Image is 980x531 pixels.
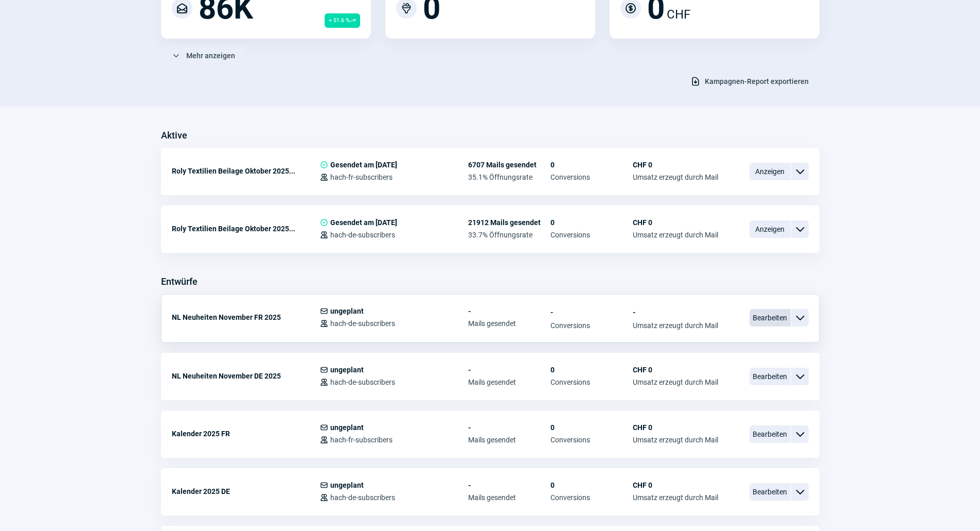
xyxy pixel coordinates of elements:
div: NL Neuheiten November DE 2025 [172,366,320,386]
span: hach-de-subscribers [330,493,395,502]
span: CHF 0 [633,366,718,374]
span: 0 [550,423,633,432]
span: CHF 0 [633,481,718,489]
span: Bearbeiten [750,309,791,327]
span: Gesendet am [DATE] [330,218,397,227]
div: Roly Textilien Beilage Oktober 2025... [172,218,320,239]
span: Mails gesendet [468,436,550,444]
span: Conversions [550,436,633,444]
span: CHF [667,5,690,24]
div: Roly Textilien Beilage Oktober 2025... [172,161,320,181]
span: Anzeigen [750,163,791,180]
div: NL Neuheiten November FR 2025 [172,307,320,328]
button: Kampagnen-Report exportieren [680,73,819,90]
span: CHF 0 [633,423,718,432]
span: ungeplant [330,423,364,432]
span: + 51.6 % [325,13,360,28]
div: Kalender 2025 FR [172,423,320,444]
button: Mehr anzeigen [161,47,246,64]
span: Bearbeiten [750,368,791,385]
span: - [468,423,550,432]
span: hach-fr-subscribers [330,173,393,181]
div: Kalender 2025 DE [172,481,320,502]
span: 0 [550,218,633,227]
span: hach-de-subscribers [330,378,395,386]
span: Mails gesendet [468,319,550,328]
span: 35.1% Öffnungsrate [468,173,550,181]
span: Conversions [550,493,633,502]
span: Mehr anzeigen [186,47,235,64]
span: 0 [550,481,633,489]
span: ungeplant [330,366,364,374]
span: 21912 Mails gesendet [468,218,550,227]
span: Mails gesendet [468,493,550,502]
span: Umsatz erzeugt durch Mail [633,378,718,386]
span: - [468,481,550,489]
span: ungeplant [330,307,364,315]
span: Mails gesendet [468,378,550,386]
span: - [550,307,633,317]
h3: Aktive [161,127,187,144]
span: Anzeigen [750,220,791,238]
span: Conversions [550,378,633,386]
span: Umsatz erzeugt durch Mail [633,436,718,444]
span: Umsatz erzeugt durch Mail [633,493,718,502]
h3: Entwürfe [161,273,198,290]
span: 0 [550,161,633,169]
span: Umsatz erzeugt durch Mail [633,321,718,330]
span: - [633,307,718,317]
span: Gesendet am [DATE] [330,161,397,169]
span: hach-de-subscribers [330,319,395,328]
span: Conversions [550,231,633,239]
span: Umsatz erzeugt durch Mail [633,231,718,239]
span: - [468,307,550,315]
span: Bearbeiten [750,425,791,443]
span: CHF 0 [633,218,718,227]
span: 6707 Mails gesendet [468,161,550,169]
span: 0 [550,366,633,374]
span: - [468,366,550,374]
span: Conversions [550,173,633,181]
span: Conversions [550,321,633,330]
span: ungeplant [330,481,364,489]
span: Kampagnen-Report exportieren [705,73,809,90]
span: CHF 0 [633,161,718,169]
span: hach-de-subscribers [330,231,395,239]
span: Bearbeiten [750,483,791,501]
span: hach-fr-subscribers [330,436,393,444]
span: 33.7% Öffnungsrate [468,231,550,239]
span: Umsatz erzeugt durch Mail [633,173,718,181]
